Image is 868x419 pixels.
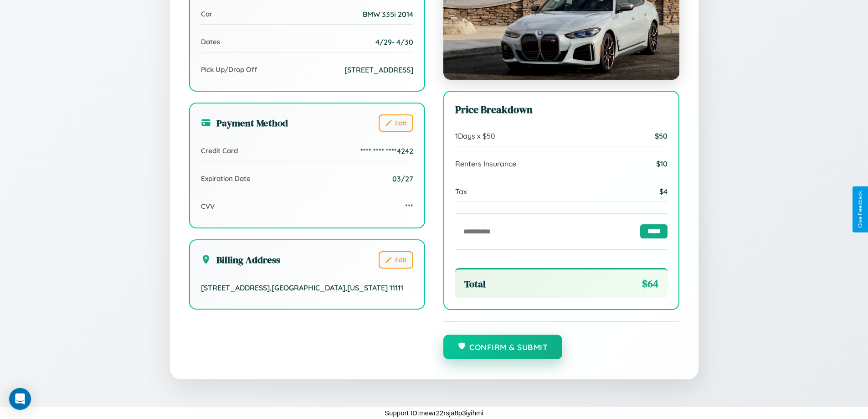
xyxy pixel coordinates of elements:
h3: Payment Method [201,116,288,129]
span: 4 / 29 - 4 / 30 [375,37,413,47]
span: Pick Up/Drop Off [201,65,257,74]
span: $ 4 [659,187,668,196]
span: [STREET_ADDRESS] , [GEOGRAPHIC_DATA] , [US_STATE] 11111 [201,283,403,292]
span: CVV [201,202,215,211]
span: Renters Insurance [455,159,516,168]
button: Edit [379,114,413,132]
span: Car [201,10,212,18]
h3: Billing Address [201,253,280,266]
span: Total [464,277,486,290]
div: Give Feedback [857,191,863,228]
span: 03/27 [392,174,413,183]
button: Edit [379,251,413,269]
h3: Price Breakdown [455,103,668,117]
span: Expiration Date [201,174,251,183]
span: 1 Days x $ 50 [455,131,495,140]
span: $ 10 [656,159,668,168]
span: Tax [455,187,467,196]
span: $ 64 [642,277,658,291]
span: BMW 335i 2014 [363,10,413,19]
span: Dates [201,37,220,46]
span: $ 50 [655,131,668,140]
span: Credit Card [201,146,238,155]
p: Support ID: mewr22rsja8p3iyihmi [385,407,483,419]
span: [STREET_ADDRESS] [344,65,413,74]
div: Open Intercom Messenger [9,388,31,410]
button: Confirm & Submit [443,335,563,359]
